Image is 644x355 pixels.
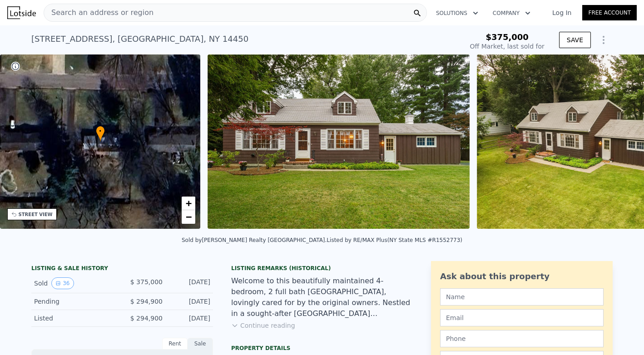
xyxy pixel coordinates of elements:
[31,33,248,45] div: [STREET_ADDRESS] , [GEOGRAPHIC_DATA] , NY 14450
[44,7,154,18] span: Search an address or region
[96,127,105,135] span: •
[541,8,582,17] a: Log In
[170,314,210,323] div: [DATE]
[96,126,105,142] div: •
[440,309,604,326] input: Email
[51,277,74,289] button: View historical data
[470,42,545,51] div: Off Market, last sold for
[182,210,195,224] a: Zoom out
[182,237,327,243] div: Sold by [PERSON_NAME] Realty [GEOGRAPHIC_DATA] .
[231,265,413,272] div: Listing Remarks (Historical)
[231,345,413,352] div: Property details
[582,5,637,20] a: Free Account
[231,321,295,330] button: Continue reading
[485,5,538,21] button: Company
[170,277,210,289] div: [DATE]
[19,211,53,218] div: STREET VIEW
[162,338,188,350] div: Rent
[440,270,604,283] div: Ask about this property
[34,314,115,323] div: Listed
[130,278,163,286] span: $ 375,000
[559,32,591,48] button: SAVE
[34,277,115,289] div: Sold
[208,54,470,229] img: Sale: 84500092 Parcel: 69877063
[188,338,213,350] div: Sale
[130,315,163,322] span: $ 294,900
[485,32,529,42] span: $375,000
[327,237,462,243] div: Listed by RE/MAX Plus (NY State MLS #R1552773)
[186,197,192,209] span: +
[440,288,604,306] input: Name
[594,31,613,49] button: Show Options
[186,211,192,222] span: −
[182,197,195,210] a: Zoom in
[170,297,210,306] div: [DATE]
[231,276,413,319] div: Welcome to this beautifully maintained 4-bedroom, 2 full bath [GEOGRAPHIC_DATA], lovingly cared f...
[34,297,115,306] div: Pending
[429,5,485,21] button: Solutions
[440,330,604,347] input: Phone
[130,298,163,305] span: $ 294,900
[31,265,213,274] div: LISTING & SALE HISTORY
[7,6,36,19] img: Lotside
